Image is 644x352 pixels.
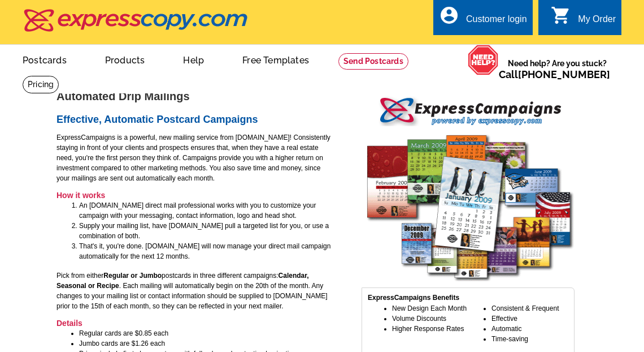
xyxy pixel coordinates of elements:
[224,46,327,72] a: Free Templates
[439,12,527,27] a: account_circle Customer login
[392,304,467,312] span: New Design Each Month
[439,5,459,25] i: account_circle
[79,241,333,261] li: That's it, you're done. [DOMAIN_NAME] will now manage your direct mail campaign automatically for...
[56,91,333,102] h1: Automated Drip Mailings
[491,304,559,312] span: Consistent & Frequent
[392,315,446,323] span: Volume Discounts
[79,221,333,241] li: Supply your mailing list, have [DOMAIN_NAME] pull a targeted list for you, or use a combination o...
[79,338,333,349] li: Jumbo cards are $1.26 each
[165,46,222,72] a: Help
[79,200,333,221] li: An [DOMAIN_NAME] direct mail professional works with you to customize your campaign with your mes...
[56,318,333,328] h3: Details
[366,134,575,281] img: ExpressCampaigns: 12-month direct mail campaigns
[392,325,464,333] span: Higher Response Rates
[79,328,333,338] li: Regular cards are $0.85 each
[499,68,610,80] span: Call
[56,271,333,311] p: Pick from either postcards in three different campaigns: . Each mailing will automatically begin ...
[368,294,568,302] h4: ExpressCampaigns Benefits
[5,46,85,72] a: Postcards
[56,190,333,200] h3: How it works
[378,95,562,126] img: ExpressCampaigns: 12-month direct mail campaigns
[578,14,616,30] div: My Order
[551,5,571,25] i: shopping_cart
[103,272,162,280] strong: Regular or Jumbo
[491,325,521,333] span: Automatic
[491,335,528,343] span: Time-saving
[468,45,499,75] img: help
[518,68,610,80] a: [PHONE_NUMBER]
[56,132,333,183] p: ExpressCampaigns is a powerful, new mailing service from [DOMAIN_NAME]! Consistently staying in f...
[499,58,616,80] span: Need help? Are you stuck?
[551,12,616,27] a: shopping_cart My Order
[466,14,527,30] div: Customer login
[491,315,517,323] span: Effective
[56,114,333,126] h2: Effective, Automatic Postcard Campaigns
[87,46,163,72] a: Products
